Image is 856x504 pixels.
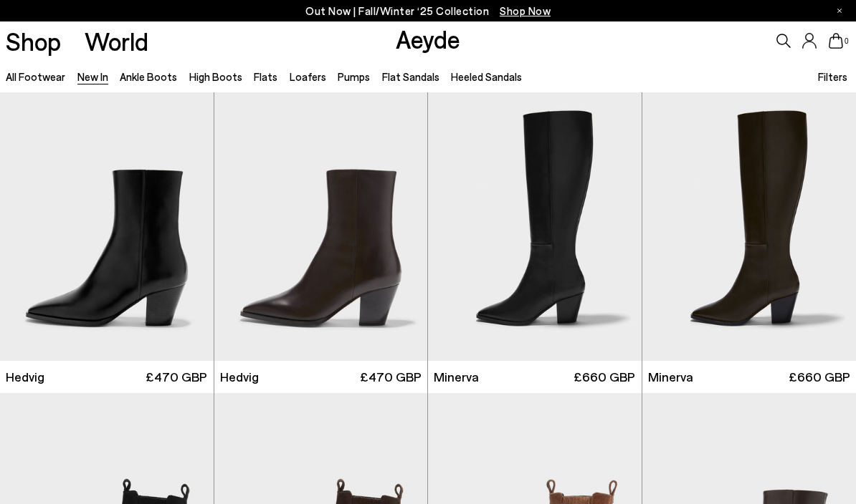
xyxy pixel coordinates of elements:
span: £470 GBP [146,368,207,386]
a: High Boots [189,70,242,83]
p: Out Now | Fall/Winter ‘25 Collection [305,2,551,20]
a: Minerva £660 GBP [428,361,642,393]
a: 0 [829,33,843,49]
img: Minerva High Cowboy Boots [428,92,642,360]
a: All Footwear [6,70,65,83]
a: Hedvig £470 GBP [214,361,428,393]
a: Heeled Sandals [451,70,522,83]
a: Flats [254,70,277,83]
span: Filters [818,70,847,83]
a: Pumps [338,70,370,83]
img: Hedvig Cowboy Ankle Boots [214,92,428,360]
span: Hedvig [220,368,259,386]
span: £660 GBP [789,368,850,386]
span: 0 [843,37,850,45]
span: £470 GBP [360,368,422,386]
span: Hedvig [6,368,44,386]
span: £660 GBP [574,368,635,386]
a: Ankle Boots [120,70,177,83]
a: World [85,29,148,54]
a: Shop [6,29,61,54]
a: New In [77,70,108,83]
span: Navigate to /collections/new-in [500,4,551,17]
span: Minerva [648,368,693,386]
a: Loafers [290,70,326,83]
a: Aeyde [396,24,460,54]
a: Flat Sandals [382,70,439,83]
span: Minerva [434,368,479,386]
